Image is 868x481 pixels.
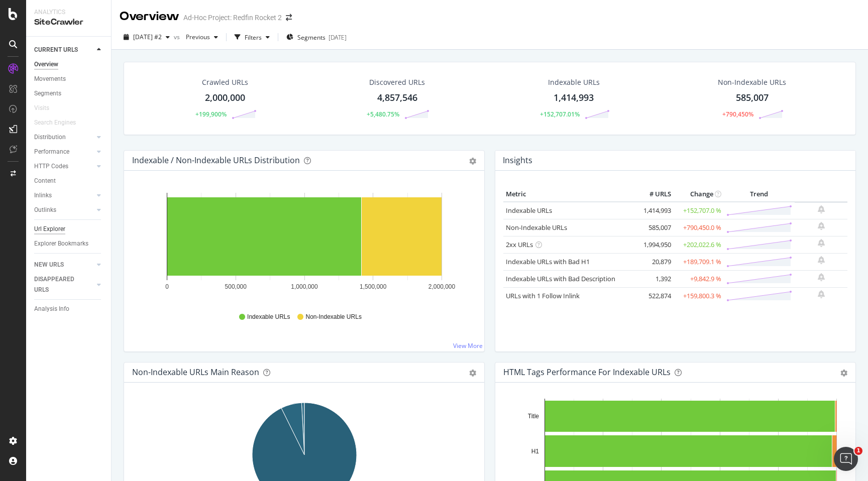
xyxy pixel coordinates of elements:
div: Overview [120,8,179,25]
div: 4,857,546 [377,91,417,104]
div: DISAPPEARED URLS [34,274,85,295]
td: +159,800.3 % [674,287,724,304]
td: +790,450.0 % [674,219,724,236]
a: Explorer Bookmarks [34,238,104,249]
th: # URLS [633,187,674,202]
a: HTTP Codes [34,161,94,172]
text: H1 [531,448,539,455]
div: +152,707.01% [540,110,580,118]
div: Overview [34,59,58,70]
button: Filters [231,29,274,45]
div: Explorer Bookmarks [34,238,88,249]
div: Performance [34,147,69,157]
div: Outlinks [34,205,56,215]
a: 2xx URLs [506,240,533,249]
button: [DATE] #2 [120,29,174,45]
span: Non-Indexable URLs [305,313,361,321]
div: bell-plus [818,205,825,213]
a: Analysis Info [34,304,104,314]
a: Overview [34,59,104,70]
td: 585,007 [633,219,674,236]
div: gear [840,370,847,377]
span: 2025 Aug. 22nd #2 [133,33,162,41]
div: Analysis Info [34,304,69,314]
div: Non-Indexable URLs Main Reason [132,367,259,377]
text: 2,000,000 [428,283,456,290]
a: Indexable URLs [506,206,552,215]
text: 500,000 [225,283,247,290]
a: Inlinks [34,190,94,201]
div: Indexable URLs [548,77,600,87]
button: Segments[DATE] [282,29,351,45]
a: Indexable URLs with Bad H1 [506,257,590,266]
div: 1,414,993 [554,91,594,104]
span: 1 [854,447,862,455]
td: 1,994,950 [633,236,674,253]
text: 0 [165,283,169,290]
h4: Insights [503,154,532,167]
td: 20,879 [633,253,674,270]
div: Movements [34,74,66,84]
a: Distribution [34,132,94,143]
th: Change [674,187,724,202]
span: Segments [297,33,325,42]
span: Previous [182,33,210,41]
a: Search Engines [34,117,86,128]
div: Crawled URLs [202,77,248,87]
th: Metric [503,187,633,202]
div: Segments [34,88,61,99]
text: 1,000,000 [291,283,318,290]
div: bell-plus [818,222,825,230]
div: +199,900% [195,110,227,118]
div: Url Explorer [34,224,65,234]
div: NEW URLS [34,260,64,270]
div: Content [34,176,56,186]
td: +202,022.6 % [674,236,724,253]
div: gear [469,158,476,165]
td: 1,392 [633,270,674,287]
a: Indexable URLs with Bad Description [506,274,615,283]
div: HTML Tags Performance for Indexable URLs [503,367,671,377]
div: Inlinks [34,190,52,201]
div: Discovered URLs [369,77,425,87]
a: View More [453,341,483,350]
div: 585,007 [736,91,769,104]
td: 522,874 [633,287,674,304]
a: NEW URLS [34,260,94,270]
div: bell-plus [818,256,825,264]
a: Content [34,176,104,186]
div: Non-Indexable URLs [718,77,786,87]
div: SiteCrawler [34,17,103,28]
th: Trend [724,187,795,202]
td: +189,709.1 % [674,253,724,270]
a: Movements [34,74,104,84]
div: +790,450% [722,110,753,118]
text: Title [528,413,539,420]
td: +9,842.9 % [674,270,724,287]
a: Visits [34,103,59,113]
div: Indexable / Non-Indexable URLs Distribution [132,155,300,165]
a: CURRENT URLS [34,45,94,55]
div: bell-plus [818,239,825,247]
div: Ad-Hoc Project: Redfin Rocket 2 [183,13,282,23]
a: Non-Indexable URLs [506,223,567,232]
div: Analytics [34,8,103,17]
a: Outlinks [34,205,94,215]
span: vs [174,33,182,41]
span: Indexable URLs [247,313,290,321]
div: [DATE] [329,33,347,42]
div: arrow-right-arrow-left [286,14,292,21]
a: Performance [34,147,94,157]
a: URLs with 1 Follow Inlink [506,291,580,300]
div: +5,480.75% [367,110,399,118]
div: Filters [245,33,262,42]
td: +152,707.0 % [674,202,724,219]
div: Search Engines [34,117,76,128]
div: Visits [34,103,49,113]
a: Url Explorer [34,224,104,234]
button: Previous [182,29,222,45]
div: bell-plus [818,290,825,298]
div: bell-plus [818,273,825,281]
div: HTTP Codes [34,161,68,172]
div: 2,000,000 [205,91,245,104]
